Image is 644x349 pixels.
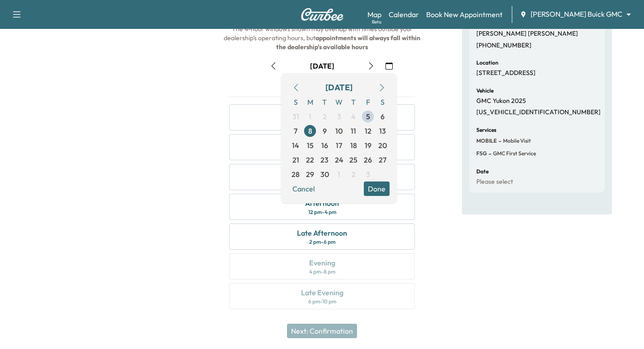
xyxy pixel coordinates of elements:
span: 30 [320,169,329,180]
span: 9 [323,126,327,136]
h6: Date [476,169,489,174]
span: F [361,95,375,109]
span: 31 [292,111,299,122]
span: 12 [365,126,371,136]
span: 22 [306,154,314,165]
span: 18 [350,140,357,151]
div: Late Afternoon [297,228,347,238]
span: 16 [321,140,328,151]
span: - [487,149,491,158]
a: Book New Appointment [426,9,503,20]
p: Please select [476,178,513,186]
span: 3 [337,111,341,122]
span: 1 [338,169,340,180]
div: 2 pm - 6 pm [309,238,335,246]
span: 25 [349,154,357,165]
b: appointments will always fall within the dealership's available hours [276,34,422,51]
p: [PERSON_NAME] [PERSON_NAME] [476,30,578,38]
span: 4 [351,111,356,122]
h6: Location [476,60,498,65]
a: MapBeta [367,9,381,20]
span: S [288,95,303,109]
span: 28 [291,169,300,180]
span: 27 [379,154,386,165]
p: [STREET_ADDRESS] [476,69,536,77]
span: S [375,95,390,109]
span: 17 [336,140,342,151]
span: FSG [476,150,487,157]
button: Done [364,181,390,196]
div: 12 pm - 4 pm [308,209,336,216]
span: 15 [307,140,314,151]
span: 8 [308,126,312,136]
span: [PERSON_NAME] Buick GMC [531,9,622,19]
div: [DATE] [325,81,353,94]
span: 2 [352,169,356,180]
p: [US_VEHICLE_IDENTIFICATION_NUMBER] [476,108,601,116]
span: 10 [335,126,343,136]
span: 5 [366,111,370,122]
span: 7 [294,126,297,136]
span: 29 [306,169,314,180]
h6: Services [476,127,496,133]
div: Beta [372,19,381,25]
p: [PHONE_NUMBER] [476,42,531,50]
span: T [346,95,361,109]
span: 20 [378,140,387,151]
img: Curbee Logo [301,8,344,21]
span: T [317,95,332,109]
span: 2 [323,111,327,122]
span: - [497,136,501,145]
span: 26 [364,154,372,165]
span: 14 [292,140,299,151]
a: Calendar [389,9,419,20]
span: MOBILE [476,137,497,144]
span: GMC First Service [491,150,536,157]
span: W [332,95,346,109]
span: 3 [366,169,370,180]
span: 19 [365,140,371,151]
button: Cancel [288,181,319,196]
span: 24 [335,154,343,165]
span: 11 [351,126,356,136]
span: Mobile Visit [501,137,531,144]
span: 13 [379,126,386,136]
h6: Vehicle [476,88,494,93]
div: [DATE] [310,61,334,71]
span: M [303,95,317,109]
p: GMC Yukon 2025 [476,97,526,105]
span: 1 [309,111,311,122]
span: 23 [320,154,329,165]
span: 21 [292,154,299,165]
span: 6 [381,111,385,122]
